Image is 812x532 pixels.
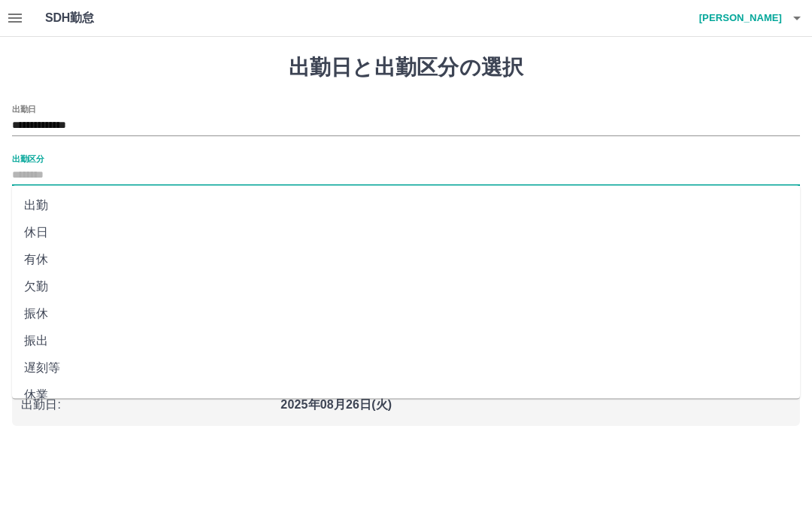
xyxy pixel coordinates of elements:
[280,398,392,411] b: 2025年08月26日(火)
[12,327,800,354] li: 振出
[12,273,800,300] li: 欠勤
[12,300,800,327] li: 振休
[12,153,44,164] label: 出勤区分
[12,55,800,81] h1: 出勤日と出勤区分の選択
[12,246,800,273] li: 有休
[12,219,800,246] li: 休日
[12,103,36,114] label: 出勤日
[12,192,800,219] li: 出勤
[12,354,800,382] li: 遅刻等
[12,382,800,409] li: 休業
[21,396,271,414] p: 出勤日 :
